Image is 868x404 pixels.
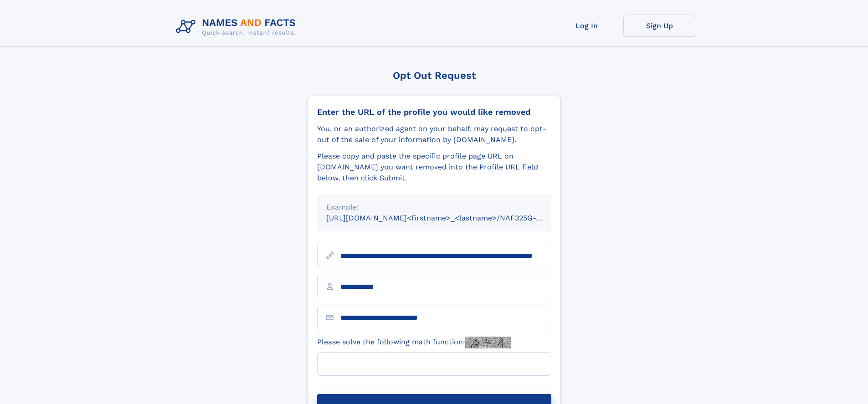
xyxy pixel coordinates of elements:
div: You, or an authorized agent on your behalf, may request to opt-out of the sale of your informatio... [317,123,551,145]
div: Enter the URL of the profile you would like removed [317,107,551,117]
div: Example: [326,202,542,213]
img: Logo Names and Facts [172,15,303,39]
a: Log In [550,15,623,37]
div: Opt Out Request [308,70,561,81]
div: Please copy and paste the specific profile page URL on [DOMAIN_NAME] you want removed into the Pr... [317,151,551,184]
a: Sign Up [623,15,696,37]
label: Please solve the following math function: [317,337,511,348]
small: [URL][DOMAIN_NAME]<firstname>_<lastname>/NAF325G-xxxxxxxx [326,214,569,222]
